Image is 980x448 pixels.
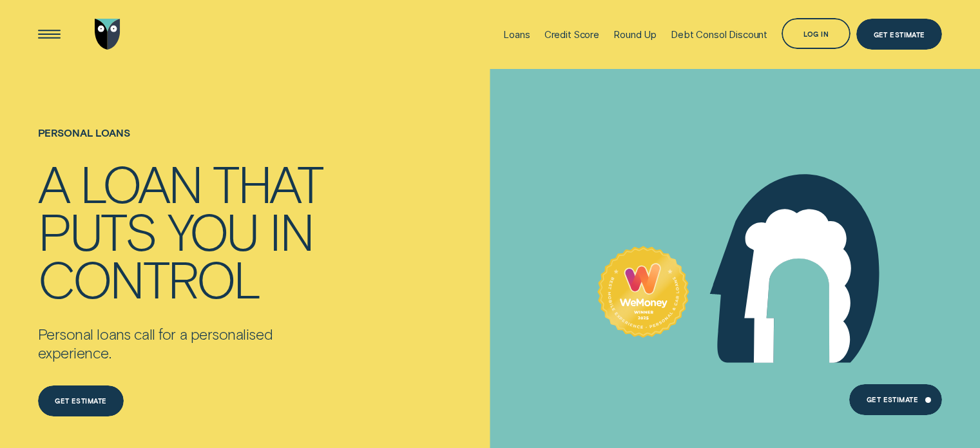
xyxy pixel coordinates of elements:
[38,385,124,416] a: Get estimate
[95,19,120,50] img: Wisr
[613,28,657,41] div: Round Up
[38,325,336,362] p: Personal loans call for a personalised experience.
[213,159,322,206] div: that
[503,28,530,41] div: Loans
[38,127,336,159] h1: Personal loans
[38,206,156,254] div: puts
[671,28,767,41] div: Debt Consol Discount
[38,159,68,206] div: A
[849,384,942,415] a: Get Estimate
[782,18,850,49] button: Log in
[38,254,260,302] div: control
[80,159,201,206] div: loan
[544,28,599,41] div: Credit Score
[38,159,336,302] h4: A loan that puts you in control
[34,19,64,50] button: Open Menu
[856,19,942,50] a: Get Estimate
[168,206,258,254] div: you
[269,206,312,254] div: in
